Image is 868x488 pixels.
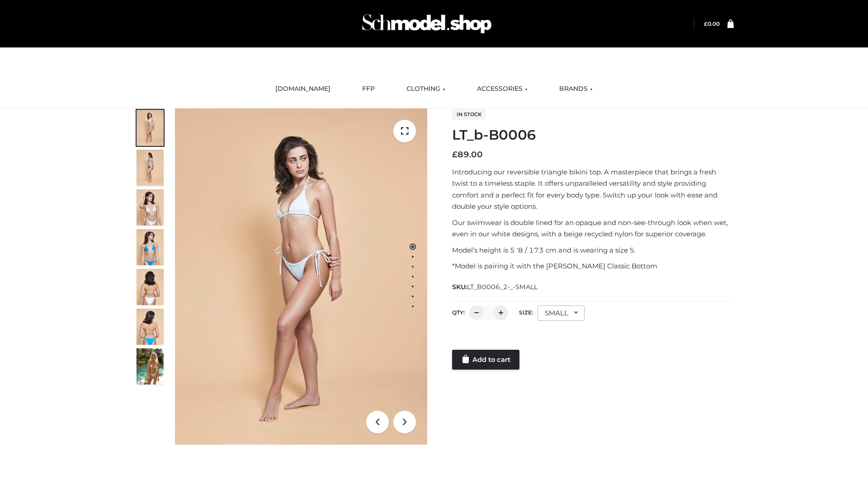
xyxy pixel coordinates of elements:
[452,127,734,143] h1: LT_b-B0006
[355,79,382,99] a: FFP
[452,166,734,212] p: Introducing our reversible triangle bikini top. A masterpiece that brings a fresh twist to a time...
[137,348,164,385] img: Arieltop_CloudNine_AzureSky2.jpg
[175,108,427,445] img: ArielClassicBikiniTop_CloudNine_AzureSky_OW114ECO_1
[137,110,164,146] img: ArielClassicBikiniTop_CloudNine_AzureSky_OW114ECO_1-scaled.jpg
[452,309,465,316] label: QTY:
[137,229,164,265] img: ArielClassicBikiniTop_CloudNine_AzureSky_OW114ECO_4-scaled.jpg
[137,150,164,186] img: ArielClassicBikiniTop_CloudNine_AzureSky_OW114ECO_2-scaled.jpg
[452,217,734,240] p: Our swimwear is double lined for an opaque and non-see-through look when wet, even in our white d...
[552,79,599,99] a: BRANDS
[538,305,585,321] div: SMALL
[467,283,538,291] span: LT_B0006_2-_-SMALL
[452,350,519,370] a: Add to cart
[137,309,164,345] img: ArielClassicBikiniTop_CloudNine_AzureSky_OW114ECO_8-scaled.jpg
[704,20,720,27] bdi: 0.00
[359,6,495,42] img: Schmodel Admin 964
[704,20,708,27] span: £
[400,79,452,99] a: CLOTHING
[704,20,720,27] a: £0.00
[519,309,533,316] label: Size:
[452,260,734,272] p: *Model is pairing it with the [PERSON_NAME] Classic Bottom
[452,150,483,160] bdi: 89.00
[470,79,534,99] a: ACCESSORIES
[452,109,486,120] span: In stock
[137,189,164,225] img: ArielClassicBikiniTop_CloudNine_AzureSky_OW114ECO_3-scaled.jpg
[137,269,164,305] img: ArielClassicBikiniTop_CloudNine_AzureSky_OW114ECO_7-scaled.jpg
[452,244,734,256] p: Model’s height is 5 ‘8 / 173 cm and is wearing a size S.
[269,79,337,99] a: [DOMAIN_NAME]
[452,282,538,292] span: SKU:
[452,150,458,160] span: £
